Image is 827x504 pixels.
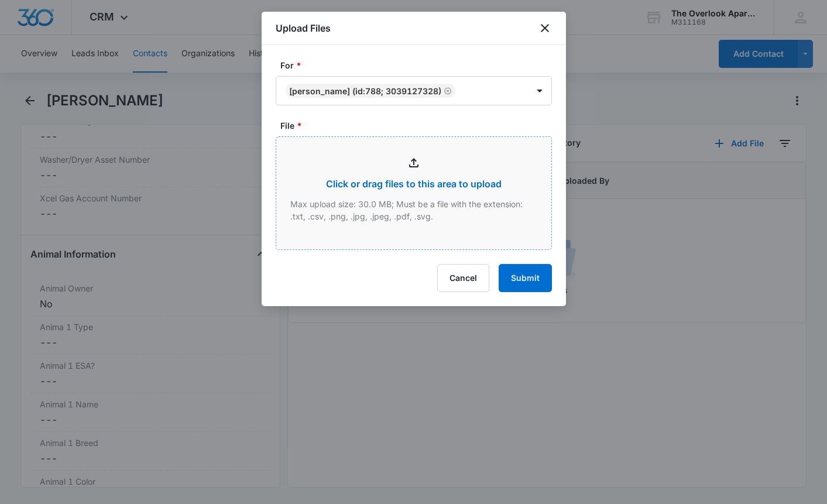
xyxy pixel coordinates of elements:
[538,21,552,35] button: close
[437,264,489,292] button: Cancel
[280,59,557,71] label: For
[441,87,452,95] div: Remove Steven Crouse (ID:788; 3039127328)
[499,264,552,292] button: Submit
[289,86,441,96] div: [PERSON_NAME] (ID:788; 3039127328)
[280,119,557,132] label: File
[276,21,331,35] h1: Upload Files
[276,137,551,249] input: Click or drag files to this area to upload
